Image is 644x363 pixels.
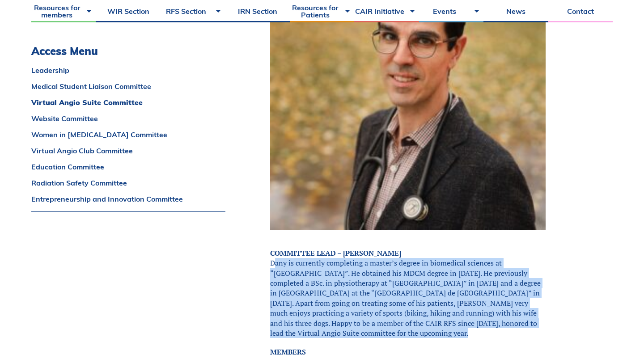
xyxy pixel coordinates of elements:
[31,131,225,138] a: Women in [MEDICAL_DATA] Committee
[270,347,306,357] strong: MEMBERS
[31,45,225,58] h3: Access Menu
[270,248,546,338] p: Dany is currently completing a master’s degree in biomedical sciences at “[GEOGRAPHIC_DATA]”. He ...
[31,115,225,122] a: Website Committee
[31,99,225,106] a: Virtual Angio Suite Committee
[31,67,225,74] a: Leadership
[31,83,225,90] a: Medical Student Liaison Committee
[31,163,225,170] a: Education Committee
[31,179,225,186] a: Radiation Safety Committee
[31,147,225,154] a: Virtual Angio Club Committee
[270,248,401,258] strong: COMMITTEE LEAD – [PERSON_NAME]
[31,195,225,203] a: Entrepreneurship and Innovation Committee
